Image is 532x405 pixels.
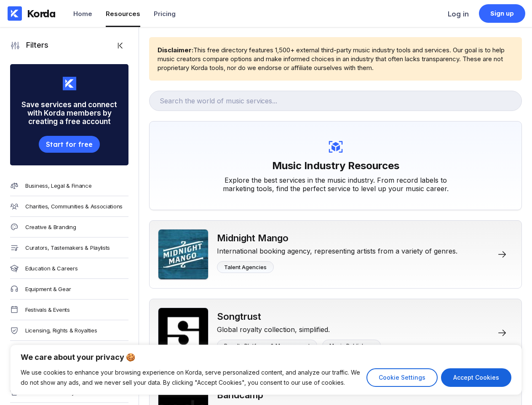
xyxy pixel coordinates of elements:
button: Cookie Settings [366,368,438,387]
img: Songtrust [158,308,209,358]
a: Equipment & Gear [10,279,128,300]
input: Search the world of music services... [149,91,522,111]
a: Charities, Communities & Associations [10,196,128,217]
a: Midnight MangoMidnight MangoInternational booking agency, representing artists from a variety of ... [149,220,522,289]
a: Licensing, Rights & Royalties [10,320,128,341]
div: Education & Careers [25,265,78,272]
div: Resources [106,10,140,18]
div: Festivals & Events [25,306,70,313]
div: Curators, Tastemakers & Playlists [25,244,110,251]
a: SongtrustSongtrustGlobal royalty collection, simplified.Royalty Platforms & ManagementMusic Publi... [149,299,522,367]
div: Songtrust [217,311,381,322]
div: This free directory features 1,500+ external third-party music industry tools and services. Our g... [158,46,513,72]
h1: Music Industry Resources [272,155,399,176]
div: Global royalty collection, simplified. [217,322,381,334]
a: Curators, Tastemakers & Playlists [10,238,128,258]
a: Business, Legal & Finance [10,175,128,196]
button: Accept Cookies [441,368,511,387]
img: Midnight Mango [158,229,209,280]
div: Business, Legal & Finance [25,182,92,189]
div: Pricing [154,10,176,18]
div: Charities, Communities & Associations [25,203,123,210]
div: Creative & Branding [25,224,76,230]
div: Log in [448,10,469,18]
div: International booking agency, representing artists from a variety of genres. [217,243,457,255]
div: Korda [27,7,56,20]
p: We use cookies to enhance your browsing experience on Korda, serve personalized content, and anal... [21,367,360,388]
p: We care about your privacy 🍪 [21,352,511,362]
div: Start for free [46,140,92,148]
a: Education & Careers [10,258,128,279]
div: Filters [20,40,48,51]
div: Explore the best services in the music industry. From record labels to marketing tools, find the ... [209,176,462,193]
button: Start for free [39,136,99,153]
a: Sign up [479,4,525,23]
div: Home [73,10,92,18]
div: Sign up [490,9,514,18]
b: Disclaimer: [158,46,193,54]
a: Creative & Branding [10,217,128,238]
div: Save services and connect with Korda members by creating a free account [10,90,128,136]
div: Licensing, Rights & Royalties [25,327,97,334]
a: Festivals & Events [10,300,128,320]
div: Midnight Mango [217,232,457,243]
div: Equipment & Gear [25,286,71,292]
div: Talent Agencies [224,264,267,270]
